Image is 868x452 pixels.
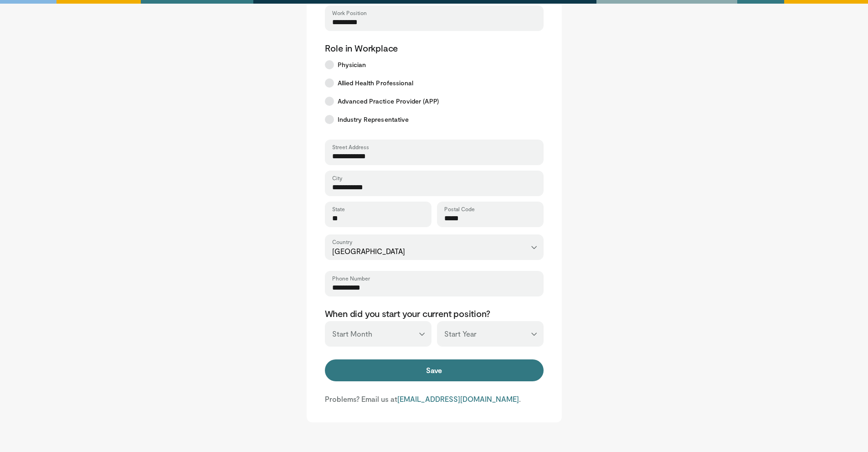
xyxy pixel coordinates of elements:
span: Physician [338,60,366,69]
label: Street Address [332,143,369,151]
a: [EMAIL_ADDRESS][DOMAIN_NAME] [397,395,519,403]
label: Phone Number [332,275,370,282]
p: When did you start your current position? [325,307,544,319]
span: Allied Health Professional [338,78,414,88]
button: Save [325,359,544,381]
label: City [332,174,342,182]
span: Industry Representative [338,115,409,124]
label: State [332,205,345,213]
p: Problems? Email us at . [325,394,544,404]
p: Role in Workplace [325,42,544,54]
label: Work Position [332,9,367,16]
span: Advanced Practice Provider (APP) [338,97,439,106]
label: Postal Code [444,205,475,213]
